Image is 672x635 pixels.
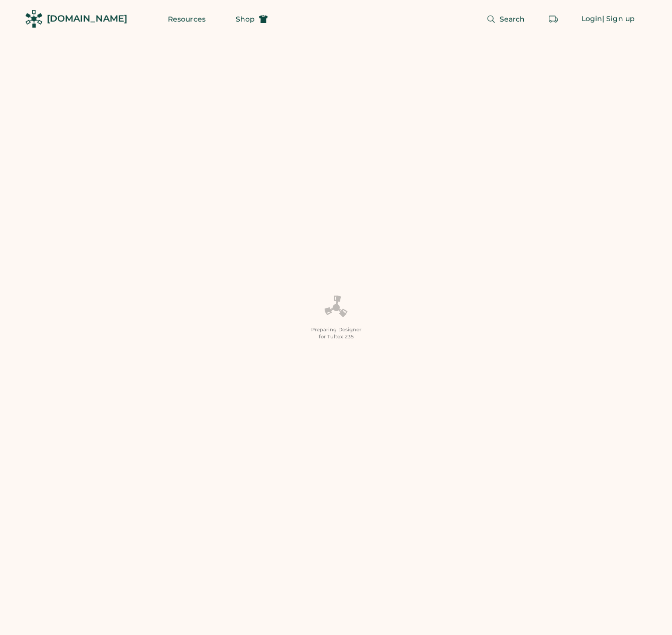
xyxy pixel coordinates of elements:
[224,9,280,29] button: Shop
[582,14,603,24] div: Login
[543,9,563,29] button: Retrieve an order
[602,14,635,24] div: | Sign up
[324,295,348,320] img: Platens-Black-Loader-Spin-rich%20black.webp
[624,590,667,633] iframe: Front Chat
[474,9,537,29] button: Search
[236,16,255,23] span: Shop
[25,10,43,28] img: Rendered Logo - Screens
[156,9,218,29] button: Resources
[500,16,525,23] span: Search
[311,326,361,340] div: Preparing Designer for Tultex 235
[47,13,127,25] div: [DOMAIN_NAME]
